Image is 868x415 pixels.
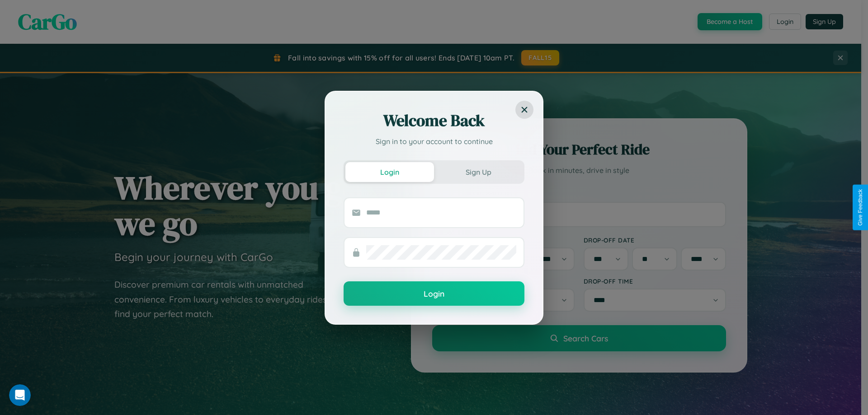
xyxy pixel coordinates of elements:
[857,189,863,226] div: Give Feedback
[9,384,31,406] iframe: Intercom live chat
[344,110,524,131] h2: Welcome Back
[434,162,523,182] button: Sign Up
[345,162,434,182] button: Login
[344,281,524,306] button: Login
[344,136,524,147] p: Sign in to your account to continue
